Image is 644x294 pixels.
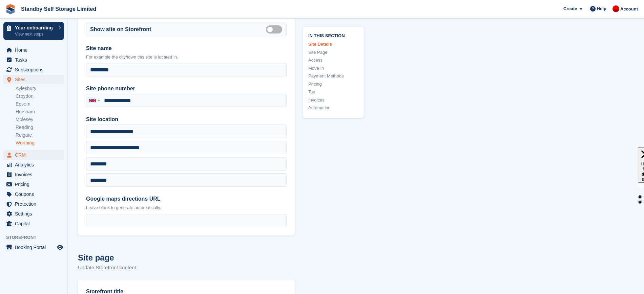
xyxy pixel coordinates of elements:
a: Preview store [56,243,64,251]
label: Google maps directions URL [86,195,287,203]
a: menu [3,180,64,189]
a: Molesey [16,116,64,123]
a: Reigate [16,132,64,138]
h2: Site page [78,252,295,264]
p: View next steps [15,31,55,37]
a: menu [3,55,64,65]
a: menu [3,45,64,55]
span: Subscriptions [15,65,56,74]
a: menu [3,150,64,160]
a: menu [3,160,64,169]
img: stora-icon-8386f47178a22dfd0bd8f6a31ec36ba5ce8667c1dd55bd0f319d3a0aa187defe.svg [5,4,16,14]
span: Protection [15,199,56,209]
label: Show site on Storefront [90,25,151,33]
span: CRM [15,150,56,160]
a: Access [308,57,358,64]
p: Update Storefront content. [78,264,295,272]
p: For example the city/town this site is located in. [86,54,287,61]
label: Site name [86,44,287,52]
a: Invoices [308,96,358,103]
a: Croydon [16,93,64,99]
span: Help [597,5,606,12]
a: menu [3,219,64,228]
a: Reading [16,124,64,131]
span: Analytics [15,160,56,169]
span: Invoices [15,170,56,179]
label: Site phone number [86,85,287,93]
a: Aylesbury [16,85,64,92]
a: Your onboarding View next steps [3,22,64,40]
a: Automation [308,105,358,111]
a: menu [3,243,64,252]
a: menu [3,199,64,209]
p: Leave blank to generate automatically. [86,204,287,211]
p: Your onboarding [15,25,55,30]
a: Epsom [16,101,64,107]
a: Payment Methods [308,73,358,80]
a: menu [3,75,64,84]
span: Pricing [15,180,56,189]
span: Tasks [15,55,56,65]
a: Tax [308,89,358,95]
a: Pricing [308,81,358,87]
a: menu [3,209,64,219]
label: Is public [266,29,285,30]
label: Site location [86,115,287,123]
span: Storefront [6,234,67,241]
a: menu [3,65,64,74]
span: Create [563,5,577,12]
span: Coupons [15,189,56,199]
a: Site Page [308,49,358,55]
img: Aaron Winter [612,5,619,12]
span: Sites [15,75,56,84]
span: Capital [15,219,56,228]
span: In this section [308,32,358,38]
a: Site Details [308,41,358,48]
a: Worthing [16,140,64,146]
a: menu [3,189,64,199]
a: Horsham [16,109,64,115]
div: United Kingdom: +44 [86,94,102,107]
a: Move In [308,65,358,71]
a: menu [3,170,64,179]
span: Settings [15,209,56,219]
a: Standby Self Storage Limited [18,3,99,15]
span: Account [620,6,638,13]
span: Home [15,45,56,55]
span: Booking Portal [15,243,56,252]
